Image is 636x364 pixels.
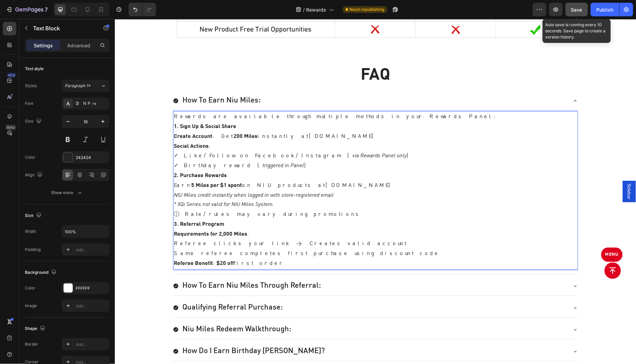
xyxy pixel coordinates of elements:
[59,213,132,218] strong: Requirements for 2,000 Miles
[59,240,463,250] p: : first order
[102,242,119,248] strong: $20 off
[59,105,121,110] strong: 1. Sign Up & Social Share
[25,228,36,235] div: Width
[596,6,614,13] div: Publish
[350,6,384,13] span: Need republishing
[76,101,108,107] div: DINPro
[65,83,91,89] span: Paragraph 1*
[3,3,51,16] button: 7
[303,6,305,13] span: /
[59,211,463,221] p: :
[59,115,97,120] strong: Create Account
[45,5,48,14] p: 7
[62,80,109,92] button: Paragraph 1*
[76,247,108,253] div: Add...
[76,164,127,169] strong: 5 Miles per $1 spent
[486,228,508,243] a: Menu
[67,76,146,87] p: how to earn niu miles:
[59,93,463,103] p: Rewards are available through multiple methods in your Rewards Panel:
[67,305,177,316] p: niu miles redeem walkthrough:
[119,115,142,120] strong: 200 Miles
[490,233,504,239] p: Menu
[25,247,41,253] div: Padding
[5,125,16,130] div: Beta
[194,115,263,120] a: [DOMAIN_NAME]
[59,174,219,179] i: NIU Miles credit instantly when logged in with store-registered email
[76,342,108,348] div: Add...
[76,303,108,309] div: Add...
[25,83,37,89] div: Styles
[58,92,463,251] div: Rich Text Editor. Editing area: main
[25,324,47,333] div: Shape
[306,6,327,13] span: Rewards
[25,211,43,220] div: Size
[59,203,109,208] strong: 3. Referral Program
[51,189,83,196] div: Show more
[67,283,168,295] p: qualifying referral purchase:
[59,183,159,189] i: * XQi Series not valid for NIU Miles System.
[128,3,156,16] div: Undo/Redo
[238,134,292,140] i: via Rewards Panel only
[25,117,43,126] div: Size
[25,66,44,72] div: Text style
[148,144,189,149] i: triggered in Panel
[571,7,582,13] span: Save
[25,171,44,180] div: Align
[25,187,109,199] button: Show more
[25,341,38,347] div: Border
[59,154,112,159] strong: 2. Purchase Rewards
[6,73,16,78] div: 450
[25,154,35,160] div: Color
[25,268,58,277] div: Background
[59,162,463,172] p: Earn on NIU products at
[25,100,33,107] div: Font
[33,24,91,32] p: Text Block
[58,46,464,67] h2: FAQ
[591,3,619,16] button: Publish
[34,42,53,49] p: Settings
[25,285,35,291] div: Color
[59,191,463,201] p: ⓘ Rate/rules may vary during promotions
[62,225,109,238] input: Auto
[59,242,98,248] strong: Referee Benefit
[59,125,94,130] strong: Social Actions
[67,262,206,273] p: how to earn niu miles through referral:
[59,220,463,230] p: Referee clicks your link → Creates valid account
[76,285,108,291] div: FFFFFF
[211,164,279,169] a: [DOMAIN_NAME]
[25,303,37,309] div: Image
[59,113,463,123] p: : Get instantly at
[565,3,588,16] button: Save
[67,42,90,49] p: Advanced
[59,230,463,240] p: Same referee completes first purchase using discount code
[59,123,463,152] p: : ✓ Like/Follow on Facebook/Instagram ( ) ✓ Birthday reward ( )
[511,164,518,180] span: Sidebar
[76,155,108,161] div: 242424
[67,327,210,338] p: how do i earn birthday [PERSON_NAME]?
